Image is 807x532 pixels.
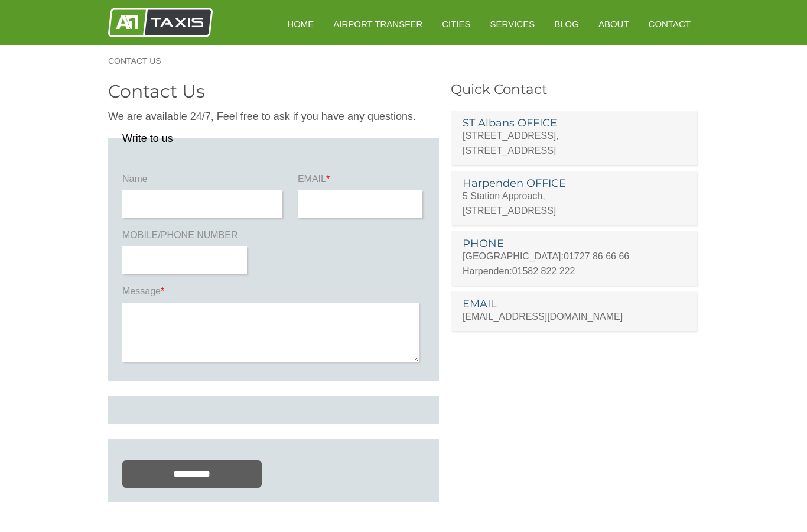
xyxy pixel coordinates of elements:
[108,8,213,37] img: A1 Taxis
[463,118,685,128] h3: ST Albans OFFICE
[546,9,587,38] a: Blog
[434,9,479,38] a: Cities
[463,249,685,264] p: [GEOGRAPHIC_DATA]:
[463,128,685,158] p: [STREET_ADDRESS], [STREET_ADDRESS]
[640,9,699,38] a: Contact
[512,266,575,276] a: 01582 822 222
[463,238,685,249] h3: PHONE
[463,189,685,218] p: 5 Station Approach, [STREET_ADDRESS]
[108,83,439,100] h2: Contact Us
[564,251,629,261] a: 01727 86 66 66
[463,264,685,278] p: Harpenden:
[122,229,249,246] label: MOBILE/PHONE NUMBER
[451,83,699,96] h3: Quick Contact
[122,173,285,190] label: Name
[298,173,425,190] label: EMAIL
[122,285,425,303] label: Message
[122,133,173,144] legend: Write to us
[108,109,439,124] p: We are available 24/7, Feel free to ask if you have any questions.
[482,9,544,38] a: Services
[590,9,637,38] a: About
[463,299,685,309] h3: EMAIL
[463,312,623,322] a: [EMAIL_ADDRESS][DOMAIN_NAME]
[108,57,173,65] a: Contact Us
[463,178,685,189] h3: Harpenden OFFICE
[279,9,322,38] a: HOME
[325,9,431,38] a: Airport Transfer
